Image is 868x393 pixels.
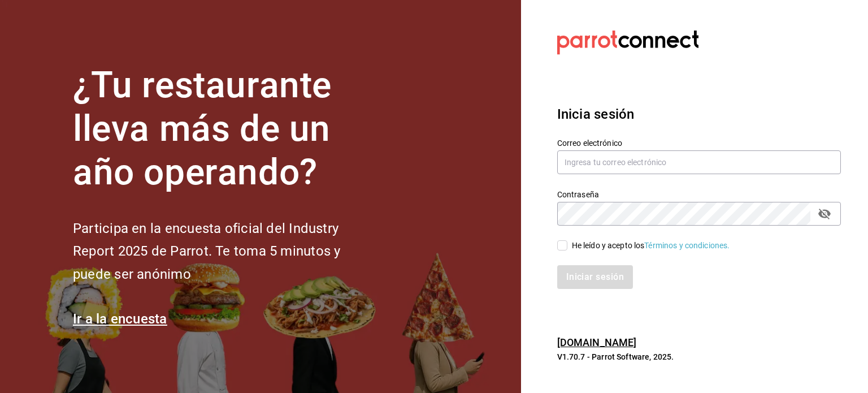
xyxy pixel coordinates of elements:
[815,204,834,223] button: passwordField
[557,351,841,362] p: V1.70.7 - Parrot Software, 2025.
[557,336,637,348] a: [DOMAIN_NAME]
[572,240,730,252] div: He leído y acepto los
[644,241,730,250] a: Términos y condiciones.
[557,191,841,198] label: Contraseña
[557,150,841,174] input: Ingresa tu correo electrónico
[73,217,378,286] h2: Participa en la encuesta oficial del Industry Report 2025 de Parrot. Te toma 5 minutos y puede se...
[73,64,378,194] h1: ¿Tu restaurante lleva más de un año operando?
[73,311,167,327] a: Ir a la encuesta
[557,104,841,124] h3: Inicia sesión
[557,139,841,147] label: Correo electrónico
